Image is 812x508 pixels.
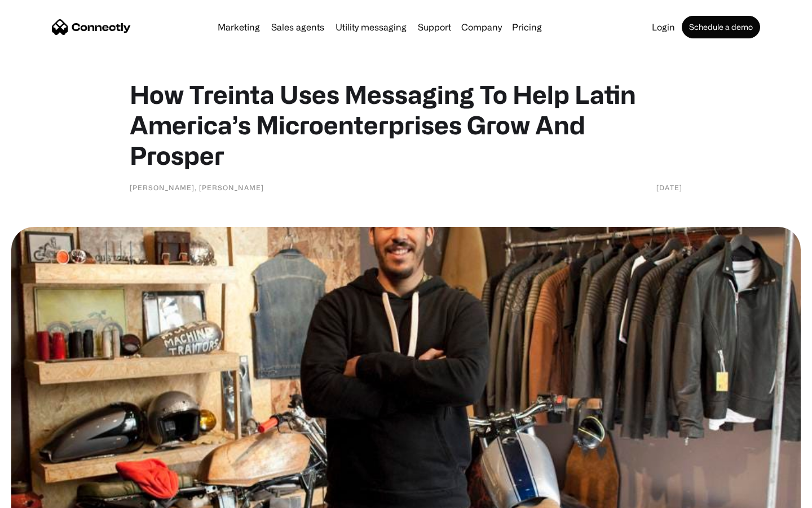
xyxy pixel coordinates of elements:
a: Pricing [507,23,546,32]
a: Login [647,23,679,32]
a: Support [413,23,456,32]
div: [PERSON_NAME], [PERSON_NAME] [130,182,264,193]
a: Schedule a demo [682,16,760,38]
div: Company [461,19,502,35]
div: [DATE] [656,182,682,193]
aside: Language selected: English [11,488,68,504]
a: Utility messaging [331,23,411,32]
h1: How Treinta Uses Messaging To Help Latin America’s Microenterprises Grow And Prosper [130,79,682,170]
a: Marketing [213,23,264,32]
a: Sales agents [267,23,329,32]
ul: Language list [23,488,68,504]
